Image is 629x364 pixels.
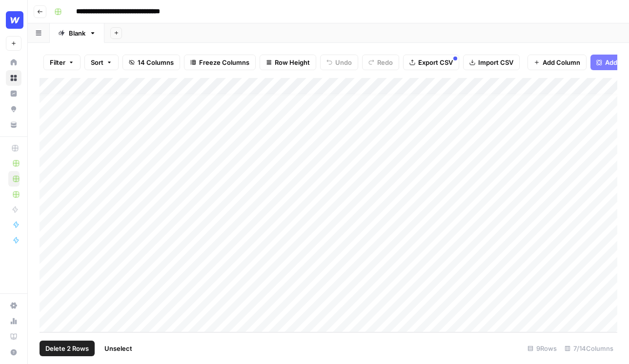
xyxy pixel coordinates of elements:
[50,23,104,43] a: Blank
[377,57,393,67] span: Redo
[528,55,587,70] button: Add Column
[478,57,513,67] span: Import CSV
[418,57,453,67] span: Export CSV
[524,341,561,356] div: 9 Rows
[320,55,358,70] button: Undo
[260,55,316,70] button: Row Height
[138,57,174,67] span: 14 Columns
[6,55,21,70] a: Home
[199,57,249,67] span: Freeze Columns
[403,55,459,70] button: Export CSV
[45,344,89,353] span: Delete 2 Rows
[69,28,85,38] div: Blank
[362,55,399,70] button: Redo
[543,57,580,67] span: Add Column
[104,344,132,353] span: Unselect
[561,341,617,356] div: 7/14 Columns
[6,8,21,32] button: Workspace: Webflow
[6,329,21,345] a: Learning Hub
[99,341,138,356] button: Unselect
[6,345,21,360] button: Help + Support
[50,57,65,67] span: Filter
[6,313,21,329] a: Usage
[6,101,21,117] a: Opportunities
[275,57,310,67] span: Row Height
[6,117,21,133] a: Your Data
[6,298,21,313] a: Settings
[335,57,352,67] span: Undo
[6,86,21,101] a: Insights
[463,55,520,70] button: Import CSV
[6,11,23,29] img: Webflow Logo
[43,55,81,70] button: Filter
[91,57,103,67] span: Sort
[6,70,21,86] a: Browse
[184,55,256,70] button: Freeze Columns
[40,341,95,356] button: Delete 2 Rows
[84,55,119,70] button: Sort
[122,55,180,70] button: 14 Columns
